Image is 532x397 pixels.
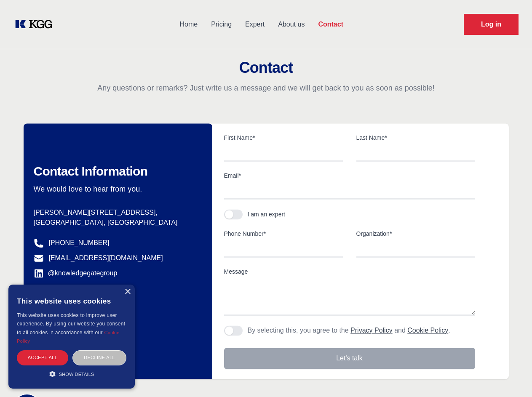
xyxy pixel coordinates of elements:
[10,59,522,76] h2: Contact
[34,268,118,278] a: @knowledgegategroup
[34,208,199,218] p: [PERSON_NAME][STREET_ADDRESS],
[356,133,475,142] label: Last Name*
[238,13,271,35] a: Expert
[72,350,126,365] div: Decline all
[350,327,393,334] a: Privacy Policy
[248,210,286,218] div: I am an expert
[407,327,448,334] a: Cookie Policy
[224,133,343,142] label: First Name*
[271,13,311,35] a: About us
[224,229,343,238] label: Phone Number*
[464,14,519,35] a: Request Demo
[17,350,68,365] div: Accept all
[13,18,59,31] a: KOL Knowledge Platform: Talk to Key External Experts (KEE)
[34,218,199,228] p: [GEOGRAPHIC_DATA], [GEOGRAPHIC_DATA]
[34,184,199,194] p: We would love to hear from you.
[173,13,204,35] a: Home
[224,348,475,369] button: Let's talk
[224,171,475,180] label: Email*
[490,357,532,397] iframe: Chat Widget
[17,330,120,344] a: Cookie Policy
[224,267,475,276] label: Message
[356,229,475,238] label: Organization*
[248,325,450,336] p: By selecting this, you agree to the and .
[49,253,163,263] a: [EMAIL_ADDRESS][DOMAIN_NAME]
[17,370,126,378] div: Show details
[17,312,125,336] span: This website uses cookies to improve user experience. By using our website you consent to all coo...
[204,13,238,35] a: Pricing
[124,289,131,295] div: Close
[59,372,94,377] span: Show details
[10,83,522,93] p: Any questions or remarks? Just write us a message and we will get back to you as soon as possible!
[17,291,126,311] div: This website uses cookies
[311,13,350,35] a: Contact
[34,164,199,179] h2: Contact Information
[49,238,110,248] a: [PHONE_NUMBER]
